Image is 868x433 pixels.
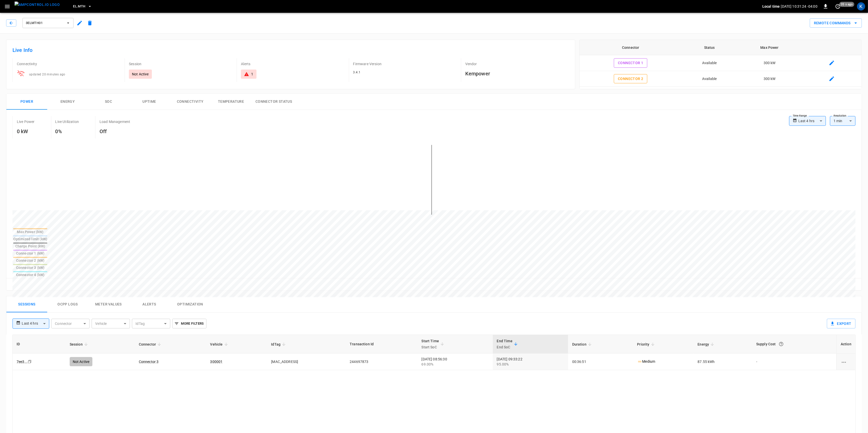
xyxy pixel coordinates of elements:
button: Power [6,94,47,110]
button: Connectivity [170,94,211,110]
button: Connector Status [251,94,296,110]
th: ID [13,335,66,354]
button: set refresh interval [834,2,842,10]
span: Session [70,341,89,347]
h6: Live Info [13,46,569,54]
span: Start TimeStart SoC [422,338,446,350]
td: Available [681,71,737,87]
button: Export [827,319,855,328]
div: remote commands options [810,18,862,28]
div: 1 [251,72,253,77]
th: Status [681,40,737,55]
span: 20 s ago [839,2,854,7]
span: Connector [139,341,163,347]
table: sessions table [13,335,855,370]
div: End Time [497,338,512,350]
div: Supply Cost [756,339,832,349]
button: Sessions [6,296,47,313]
p: End SoC [497,344,512,350]
div: 1 min [830,116,855,126]
p: Not Active [132,72,149,77]
button: Uptime [129,94,170,110]
td: 300 kW [737,55,802,71]
p: Start SoC [422,344,439,350]
span: updated 20 minutes ago [29,73,65,76]
div: Last 4 hrs [22,319,49,328]
button: Energy [47,94,88,110]
div: profile-icon [857,2,865,10]
p: Local time [762,4,780,9]
button: Connector 1 [614,58,647,68]
p: Session [129,61,233,66]
th: Connector [580,40,681,55]
p: Connectivity [17,61,120,66]
p: Firmware Version [353,61,457,66]
table: connector table [580,40,862,118]
p: Live Power [17,119,35,124]
button: EL.MTH [71,2,94,12]
button: SOC [88,94,129,110]
th: Transaction Id [346,335,417,354]
p: Alerts [241,61,345,66]
button: Ocpp logs [47,296,88,313]
button: Meter Values [88,296,129,313]
span: End TimeEnd SoC [497,338,519,350]
span: 3ELMTH01 [26,20,64,26]
h6: Kempower [465,70,569,78]
td: Available [681,87,737,102]
p: [DATE] 10:31:24 -04:00 [781,4,817,9]
label: Resolution [834,114,846,118]
span: EL.MTH [73,4,85,9]
span: 3.4.1 [353,71,361,74]
img: ampcontrol.io logo [15,2,60,8]
th: Action [836,335,855,354]
p: Load Management [100,119,130,124]
button: Connector 2 [614,74,647,84]
span: Duration [572,341,593,347]
button: More Filters [172,319,206,328]
div: Last 4 hrs [798,116,826,126]
span: Priority [637,341,656,347]
h6: 0 kW [17,127,35,135]
label: Time Range [793,114,807,118]
div: charging session options [841,359,851,364]
button: The cost of your charging session based on your supply rates [777,339,786,349]
span: Energy [698,341,716,347]
td: 300 kW [737,87,802,102]
div: Start Time [422,338,439,350]
td: Available [681,55,737,71]
td: 300 kW [737,71,802,87]
button: Remote Commands [810,18,862,28]
button: Alerts [129,296,170,313]
span: Vehicle [210,341,229,347]
button: Optimization [170,296,211,313]
th: Max Power [737,40,802,55]
h6: Off [100,127,130,135]
p: Vendor [465,61,569,66]
p: Live Utilization [55,119,79,124]
button: 3ELMTH01 [22,18,74,28]
h6: 0% [55,127,79,135]
button: Temperature [211,94,251,110]
span: IdTag [271,341,287,347]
